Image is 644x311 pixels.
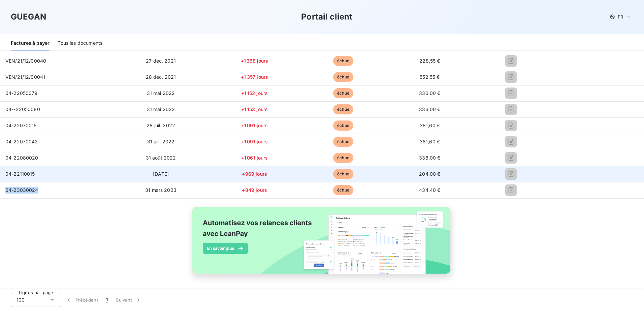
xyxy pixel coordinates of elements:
[241,58,268,64] span: +1 358 jours
[419,187,440,193] span: 434,40 €
[420,123,440,128] span: 381,60 €
[420,139,440,144] span: 381,60 €
[241,123,268,128] span: +1 091 jours
[241,90,268,96] span: +1 153 jours
[112,293,146,307] button: Suivant
[11,11,46,23] h3: GUEGAN
[5,155,38,161] span: 04-22080020
[106,297,108,303] span: 1
[333,185,353,195] span: échue
[5,74,45,80] span: VEN/21/12/00041
[146,58,176,64] span: 27 déc. 2021
[145,187,176,193] span: 31 mars 2023
[5,106,40,112] span: 04--22050080
[146,155,176,161] span: 31 août 2022
[333,153,353,163] span: échue
[333,120,353,131] span: échue
[5,123,37,128] span: 04-22070015
[241,155,268,161] span: +1 061 jours
[5,171,35,177] span: 04-22110015
[420,74,440,80] span: 552,55 €
[147,123,175,128] span: 28 juil. 2022
[419,90,440,96] span: 336,00 €
[146,74,176,80] span: 28 déc. 2021
[419,155,440,161] span: 336,00 €
[618,14,623,20] span: FR
[333,169,353,179] span: échue
[147,90,175,96] span: 31 mai 2022
[102,293,112,307] button: 1
[241,74,268,80] span: +1 357 jours
[419,171,440,177] span: 204,00 €
[333,72,353,82] span: échue
[241,106,268,112] span: +1 153 jours
[5,139,38,144] span: 04-22070042
[11,36,50,50] div: Factures à payer
[241,139,268,144] span: +1 091 jours
[61,293,102,307] button: Précédent
[333,56,353,66] span: échue
[5,90,38,96] span: 04-22050079
[333,137,353,147] span: échue
[5,58,46,64] span: VEN/21/12/00040
[17,297,25,303] span: 100
[419,106,440,112] span: 336,00 €
[153,171,169,177] span: [DATE]
[333,88,353,98] span: échue
[186,203,458,285] img: banner
[242,171,267,177] span: +969 jours
[147,106,175,112] span: 31 mai 2022
[5,187,38,193] span: 04-23030024
[147,139,175,144] span: 31 juil. 2022
[333,104,353,114] span: échue
[242,187,267,193] span: +849 jours
[58,36,102,50] div: Tous les documents
[419,58,440,64] span: 228,55 €
[301,11,352,23] h3: Portail client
